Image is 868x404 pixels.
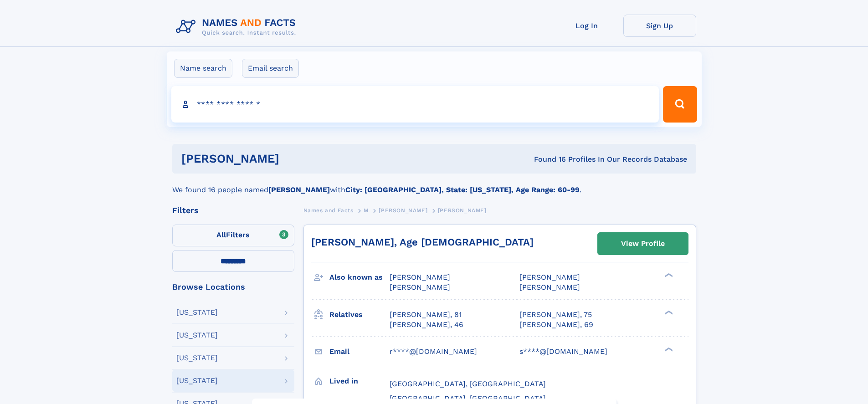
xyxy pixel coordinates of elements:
[390,379,546,388] span: [GEOGRAPHIC_DATA], [GEOGRAPHIC_DATA]
[390,394,546,403] span: [GEOGRAPHIC_DATA], [GEOGRAPHIC_DATA]
[172,206,294,215] div: Filters
[329,270,390,285] h3: Also known as
[176,354,218,362] div: [US_STATE]
[438,207,487,214] span: [PERSON_NAME]
[242,59,299,78] label: Email search
[519,283,580,291] span: [PERSON_NAME]
[390,310,462,320] a: [PERSON_NAME], 81
[663,86,697,123] button: Search Button
[216,230,226,239] span: All
[390,283,450,291] span: [PERSON_NAME]
[663,272,673,278] div: ❯
[268,185,330,194] b: [PERSON_NAME]
[172,225,294,246] label: Filters
[519,320,593,330] a: [PERSON_NAME], 69
[519,310,592,320] a: [PERSON_NAME], 75
[329,307,390,322] h3: Relatives
[172,283,294,291] div: Browse Locations
[621,233,665,254] div: View Profile
[379,207,427,214] span: [PERSON_NAME]
[406,154,687,164] div: Found 16 Profiles In Our Records Database
[663,346,673,352] div: ❯
[329,344,390,359] h3: Email
[172,174,696,195] div: We found 16 people named with .
[181,153,407,164] h1: [PERSON_NAME]
[663,309,673,315] div: ❯
[176,309,218,316] div: [US_STATE]
[364,207,369,214] span: M
[364,205,369,216] a: M
[550,15,623,37] a: Log In
[623,15,696,37] a: Sign Up
[598,233,688,255] a: View Profile
[303,205,354,216] a: Names and Facts
[345,185,580,194] b: City: [GEOGRAPHIC_DATA], State: [US_STATE], Age Range: 60-99
[172,15,303,39] img: Logo Names and Facts
[329,373,390,389] h3: Lived in
[171,86,659,123] input: search input
[176,377,218,384] div: [US_STATE]
[176,332,218,339] div: [US_STATE]
[174,59,232,78] label: Name search
[311,236,534,248] a: [PERSON_NAME], Age [DEMOGRAPHIC_DATA]
[379,205,427,216] a: [PERSON_NAME]
[519,273,580,281] span: [PERSON_NAME]
[390,320,463,330] a: [PERSON_NAME], 46
[390,273,450,281] span: [PERSON_NAME]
